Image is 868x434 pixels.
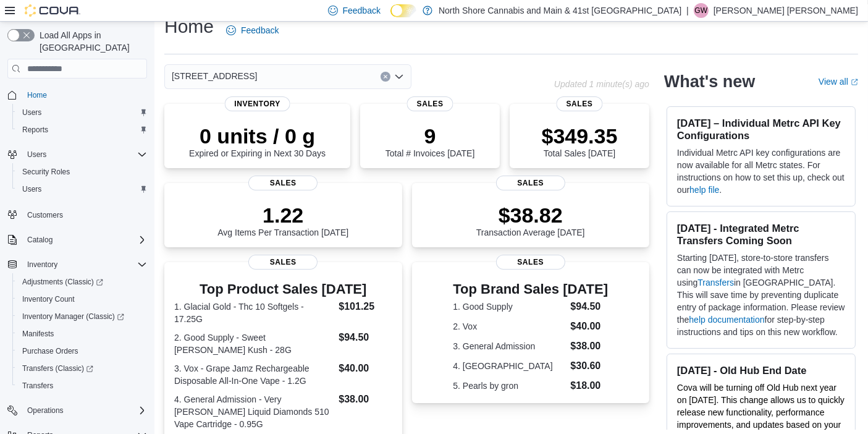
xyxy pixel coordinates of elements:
button: Inventory [22,257,62,272]
dd: $30.60 [570,359,608,373]
div: Avg Items Per Transaction [DATE] [217,203,348,237]
a: View allExternal link [819,77,858,87]
h3: Top Product Sales [DATE] [174,282,392,297]
span: Feedback [343,4,381,17]
div: Griffin Wright [694,3,709,18]
button: Purchase Orders [12,343,152,360]
p: 9 [386,124,474,148]
span: Transfers (Classic) [22,364,93,373]
span: Home [27,90,47,100]
dt: 1. Good Supply [453,300,565,313]
svg: External link [851,79,858,86]
span: Adjustments (Classic) [22,277,103,287]
p: 0 units / 0 g [189,124,326,148]
button: Inventory Count [12,291,152,308]
h3: [DATE] - Integrated Metrc Transfers Coming Soon [677,222,845,247]
a: Users [17,105,46,120]
button: Reports [12,121,152,138]
p: [PERSON_NAME] [PERSON_NAME] [714,3,858,18]
a: Security Roles [17,164,75,179]
button: Security Roles [12,163,152,181]
img: Cova [25,4,80,17]
dd: $38.00 [570,339,608,354]
a: Adjustments (Classic) [17,274,108,289]
span: Home [22,87,147,103]
a: Purchase Orders [17,344,83,359]
span: Adjustments (Classic) [17,274,147,289]
a: Feedback [221,18,284,43]
button: Users [12,181,152,198]
span: Transfers [22,381,53,391]
span: Inventory [22,257,147,272]
span: Users [22,108,41,117]
span: Sales [248,176,318,190]
p: $38.82 [476,203,585,228]
span: Customers [27,210,63,220]
p: | [686,3,689,18]
button: Customers [2,205,152,223]
p: Updated 1 minute(s) ago [554,79,649,89]
p: Individual Metrc API key configurations are now available for all Metrc states. For instructions ... [677,147,845,196]
a: Inventory Manager (Classic) [12,308,152,325]
span: Security Roles [17,164,147,179]
button: Users [2,146,152,163]
h3: Top Brand Sales [DATE] [453,282,608,297]
h1: Home [164,14,214,39]
div: Total # Invoices [DATE] [386,124,474,158]
button: Catalog [2,231,152,249]
div: Expired or Expiring in Next 30 Days [189,124,326,158]
span: Sales [496,176,565,190]
p: $349.35 [542,124,618,148]
a: help documentation [689,315,764,325]
span: Purchase Orders [22,346,78,356]
span: Users [27,150,46,160]
span: Users [22,184,41,194]
span: Purchase Orders [17,344,147,359]
span: Catalog [27,235,53,245]
h2: What's new [664,72,755,91]
dd: $18.00 [570,378,608,393]
dt: 2. Good Supply - Sweet [PERSON_NAME] Kush - 28G [174,331,334,356]
span: Operations [27,406,64,415]
button: Operations [22,403,69,418]
a: Home [22,88,52,103]
span: Users [17,182,147,197]
span: Catalog [22,232,147,247]
dd: $40.00 [339,361,392,376]
a: help file [689,185,719,195]
button: Home [2,86,152,104]
span: Sales [557,96,603,111]
button: Open list of options [394,72,404,82]
div: Total Sales [DATE] [542,124,618,158]
dt: 4. [GEOGRAPHIC_DATA] [453,360,565,372]
span: Sales [496,255,565,270]
a: Inventory Count [17,292,80,307]
button: Catalog [22,232,57,247]
a: Reports [17,122,53,137]
span: Customers [22,206,147,222]
button: Clear input [381,72,390,82]
h3: [DATE] - Old Hub End Date [677,364,845,377]
span: Transfers (Classic) [17,361,147,376]
dd: $40.00 [570,319,608,334]
p: North Shore Cannabis and Main & 41st [GEOGRAPHIC_DATA] [439,3,681,18]
dd: $38.00 [339,392,392,407]
span: Sales [407,96,453,111]
span: Manifests [22,329,54,339]
p: 1.22 [217,203,348,228]
dt: 1. Glacial Gold - Thc 10 Softgels - 17.25G [174,300,334,325]
span: Security Roles [22,167,70,177]
span: Manifests [17,326,147,341]
span: Users [17,105,147,120]
span: Reports [17,122,147,137]
span: Sales [248,255,318,270]
a: Transfers (Classic) [12,360,152,377]
span: Reports [22,125,48,135]
dt: 3. General Admission [453,340,565,352]
a: Manifests [17,326,59,341]
dt: 3. Vox - Grape Jamz Rechargeable Disposable All-In-One Vape - 1.2G [174,362,334,387]
dt: 4. General Admission - Very [PERSON_NAME] Liquid Diamonds 510 Vape Cartridge - 0.95G [174,393,334,430]
span: GW [694,3,707,18]
div: Transaction Average [DATE] [476,203,585,237]
dt: 5. Pearls by gron [453,380,565,392]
